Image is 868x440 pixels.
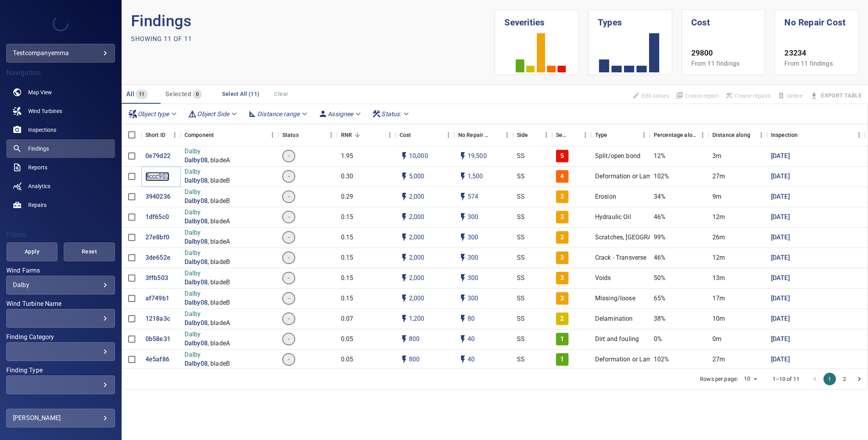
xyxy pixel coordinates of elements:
[595,294,635,303] p: Missing/loose
[771,172,790,181] p: [DATE]
[556,124,569,146] div: Severity
[28,182,50,190] span: Analytics
[126,90,134,98] span: All
[517,172,525,181] p: SS
[712,294,725,303] p: 17m
[185,188,230,197] p: Dalby
[579,129,591,141] button: Menu
[595,192,616,201] p: Erosion
[771,124,798,146] div: Inspection
[185,237,208,246] a: Dalby08
[13,47,108,59] div: testcompanyemma
[185,228,230,237] p: Dalby
[145,355,169,364] a: 4e5af86
[458,124,490,146] div: Projected additional costs incurred by waiting 1 year to repair. This is a function of possible i...
[654,253,665,262] p: 46%
[185,339,208,348] a: Dalby08
[341,192,353,201] p: 0.29
[145,192,170,201] a: 3940236
[540,129,552,141] button: Menu
[654,124,697,146] div: Percentage along
[468,274,478,283] p: 300
[6,268,115,274] label: Wind Farms
[654,213,665,222] p: 46%
[28,126,56,134] span: Inspections
[560,253,564,262] p: 3
[341,172,353,181] p: 0.30
[400,355,409,364] svg: Auto cost
[712,213,725,222] p: 12m
[185,330,230,339] p: Dalby
[458,172,468,181] svg: Auto impact
[560,335,564,344] p: 1
[208,258,230,267] p: , bladeB
[208,278,230,287] p: , bladeB
[771,335,790,344] a: [DATE]
[131,34,192,44] p: Showing 11 of 11
[591,124,650,146] div: Type
[458,192,468,201] svg: Auto impact
[638,129,650,141] button: Menu
[771,355,790,364] a: [DATE]
[691,48,756,59] p: 29800
[712,192,721,201] p: 9m
[282,124,299,146] div: Status
[712,314,725,323] p: 10m
[823,373,836,385] button: page 1
[458,294,468,303] svg: Auto impact
[654,294,665,303] p: 65%
[654,172,669,181] p: 102%
[654,152,665,161] p: 12%
[267,129,278,141] button: Menu
[145,172,169,181] a: 4ccc903
[400,151,409,161] svg: Auto cost
[458,314,468,323] svg: Auto impact
[28,201,47,209] span: Repairs
[552,124,591,146] div: Severity
[145,213,169,222] p: 1df65c0
[569,129,579,140] button: Sort
[513,124,552,146] div: Side
[595,253,647,262] p: Crack - Transverse
[142,124,181,146] div: Short ID
[400,314,409,323] svg: Auto cost
[245,107,312,121] div: Distance range
[185,156,208,165] p: Dalby08
[400,124,411,146] div: The base labour and equipment costs to repair the finding. Does not include the loss of productio...
[283,152,294,161] span: -
[16,247,48,257] span: Apply
[409,294,425,303] p: 2,000
[185,124,214,146] div: Component
[654,233,665,242] p: 99%
[185,208,230,217] p: Dalby
[771,213,790,222] a: [DATE]
[165,90,191,98] span: Selected
[131,9,495,33] p: Findings
[722,89,774,102] span: Apply the latest inspection filter to create repairs
[650,124,708,146] div: Percentage along
[771,253,790,262] a: [DATE]
[697,129,708,141] button: Menu
[409,172,425,181] p: 5,000
[560,172,564,181] p: 4
[283,274,294,283] span: -
[214,129,225,140] button: Sort
[771,314,790,323] a: [DATE]
[409,213,425,222] p: 2,000
[560,192,564,201] p: 3
[381,110,401,118] em: Status :
[208,156,230,165] p: , bladeA
[595,314,633,323] p: Delamination
[208,217,230,226] p: , bladeA
[145,152,170,161] a: 0e79d22
[328,110,353,118] em: Assignee
[283,314,294,323] span: -
[6,276,115,295] div: Wind Farms
[185,269,230,278] p: Dalby
[6,69,115,77] h4: Navigation
[325,129,337,141] button: Menu
[771,192,790,201] p: [DATE]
